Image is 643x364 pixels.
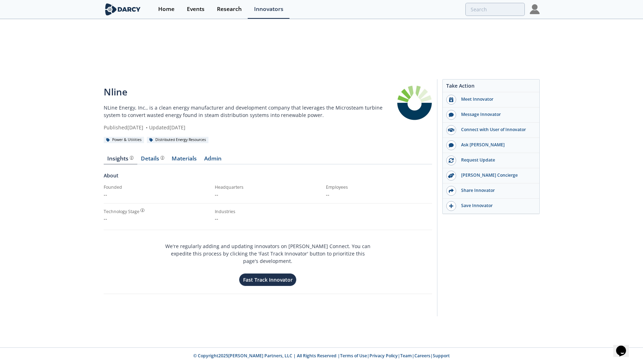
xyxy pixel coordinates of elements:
div: We're regularly adding and updating innovators on [PERSON_NAME] Connect. You can expedite this pr... [164,237,372,287]
div: Headquarters [215,184,321,190]
img: logo-wide.svg [104,3,142,16]
div: Save Innovator [456,202,535,209]
div: Insights [107,156,133,162]
div: Ask [PERSON_NAME] [456,142,535,148]
a: Details [137,156,168,164]
div: [PERSON_NAME] Concierge [456,172,535,178]
a: Terms of Use [340,353,367,359]
p: -- [215,215,321,222]
div: Connect with User of Innovator [456,127,535,133]
a: Admin [201,156,225,164]
a: Careers [414,353,430,359]
a: Materials [168,156,201,164]
div: Published [DATE] Updated [DATE] [104,124,397,131]
button: Save Innovator [443,199,539,214]
div: Details [141,156,164,162]
p: -- [326,191,432,198]
p: -- [215,191,321,198]
a: Support [433,353,450,359]
p: © Copyright 2025 [PERSON_NAME] Partners, LLC | All Rights Reserved | | | | | [60,353,584,359]
div: Employees [326,184,432,190]
iframe: chat widget [613,336,636,357]
button: Fast Track Innovator [239,273,297,286]
img: information.svg [161,156,165,160]
div: Distributed Energy Resources [147,137,209,143]
img: Profile [530,4,540,14]
div: -- [104,215,210,222]
div: Innovators [254,6,283,12]
div: Technology Stage [104,209,139,215]
a: Privacy Policy [369,353,398,359]
img: information.svg [140,209,144,212]
div: Take Action [443,82,539,92]
span: • [145,124,149,131]
div: Request Update [456,157,535,163]
div: Share Innovator [456,187,535,194]
img: information.svg [130,156,134,160]
div: Events [187,6,205,12]
div: About [104,172,432,184]
div: Power & Utilities [104,137,144,143]
div: Message Innovator [456,111,535,118]
p: NLine Energy, Inc., is a clean energy manufacturer and development company that leverages the Mic... [104,104,397,119]
div: Founded [104,184,210,190]
div: Research [217,6,242,12]
div: Meet Innovator [456,96,535,102]
div: Industries [215,209,321,215]
input: Advanced Search [465,3,525,16]
a: Team [400,353,412,359]
p: -- [104,191,210,198]
div: Nline [104,85,397,99]
a: Insights [104,156,137,164]
div: Home [158,6,174,12]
